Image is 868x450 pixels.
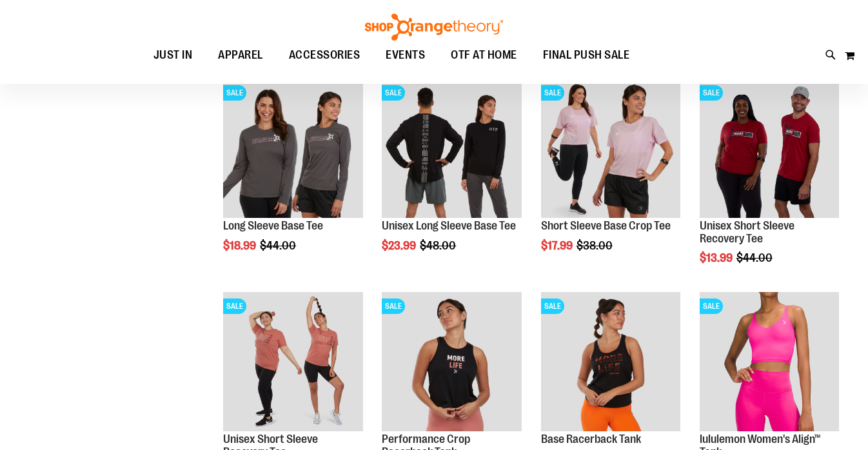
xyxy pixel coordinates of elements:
span: FINAL PUSH SALE [543,41,630,70]
span: SALE [223,298,246,314]
img: Product image for Unisex SS Recovery Tee [700,79,839,218]
img: Product image for Unisex Long Sleeve Base Tee [382,79,521,218]
span: SALE [541,298,564,314]
img: Shop Orangetheory [363,14,505,41]
span: SALE [541,85,564,101]
span: $13.99 [700,251,735,264]
img: Product image for Performance Crop Racerback Tank [382,292,521,431]
span: $17.99 [541,239,575,252]
span: EVENTS [386,41,425,70]
div: product [535,72,687,285]
a: Base Racerback Tank [541,433,641,445]
span: $38.00 [577,239,615,252]
span: SALE [700,298,723,314]
a: Product image for Long Sleeve Base TeeSALE [223,79,362,220]
span: $44.00 [736,251,774,264]
span: ACCESSORIES [289,41,360,70]
span: SALE [700,85,723,101]
span: $48.00 [420,239,458,252]
a: Product image for lululemon Womens Align TankSALE [700,292,839,433]
a: Short Sleeve Base Crop Tee [541,219,671,232]
img: Product image for Short Sleeve Base Crop Tee [541,79,680,218]
a: Product image for Performance Crop Racerback TankSALE [382,292,521,433]
a: JUST IN [141,41,206,70]
div: product [217,72,369,285]
a: ACCESSORIES [276,41,373,70]
span: $44.00 [260,239,298,252]
a: Unisex Short Sleeve Recovery Tee [700,219,794,245]
span: APPAREL [218,41,263,70]
img: Product image for Long Sleeve Base Tee [223,79,362,218]
a: Long Sleeve Base Tee [223,219,323,232]
span: SALE [223,85,246,101]
a: Product image for Unisex Short Sleeve Recovery TeeSALE [223,292,362,433]
span: JUST IN [153,41,193,70]
span: SALE [382,298,405,314]
a: Unisex Long Sleeve Base Tee [382,219,516,232]
div: product [375,72,528,285]
a: Product image for Short Sleeve Base Crop TeeSALE [541,79,680,220]
span: OTF AT HOME [451,41,517,70]
img: Product image for lululemon Womens Align Tank [700,292,839,431]
a: Product image for Unisex Long Sleeve Base TeeSALE [382,79,521,220]
span: $18.99 [223,239,258,252]
span: SALE [382,85,405,101]
a: OTF AT HOME [438,41,530,70]
a: Product image for Unisex SS Recovery TeeSALE [700,79,839,220]
a: APPAREL [205,41,276,70]
a: Product image for Base Racerback TankSALE [541,292,680,433]
img: Product image for Base Racerback Tank [541,292,680,431]
div: product [693,72,845,298]
span: $23.99 [382,239,418,252]
a: EVENTS [373,41,438,70]
img: Product image for Unisex Short Sleeve Recovery Tee [223,292,362,431]
a: FINAL PUSH SALE [530,41,643,70]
